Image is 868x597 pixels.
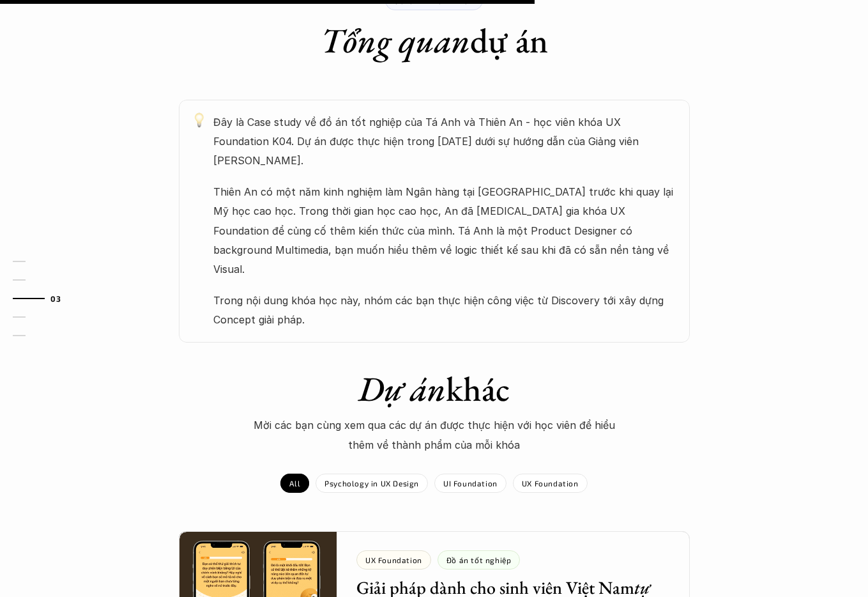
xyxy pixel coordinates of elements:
p: UX Foundation [522,479,579,488]
h1: khác [211,368,658,410]
p: UI Foundation [443,479,498,488]
strong: 02 [32,275,42,284]
a: 03 [13,291,73,306]
p: All [289,479,300,488]
p: Đây là Case study về đồ án tốt nghiệp của Tá Anh và Thiên An - học viên khóa UX Foundation K04. D... [213,112,677,171]
strong: 01 [32,257,41,266]
p: Thiên An có một năm kinh nghiệm làm Ngân hàng tại [GEOGRAPHIC_DATA] trước khi quay lại Mỹ học cao... [213,182,677,279]
strong: 04 [32,313,43,322]
strong: 05 [32,331,42,340]
p: Trong nội dung khóa học này, nhóm các bạn thực hiện công việc từ Discovery tới xây dựng Concept g... [213,291,677,330]
h1: dự án [321,20,548,61]
strong: 03 [50,294,61,303]
p: Mời các bạn cùng xem qua các dự án được thực hiện với học viên để hiểu thêm về thành phẩm của mỗi... [243,415,626,454]
em: Dự án [358,366,446,411]
p: Psychology in UX Design [324,479,419,488]
em: Tổng quan [321,18,470,63]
